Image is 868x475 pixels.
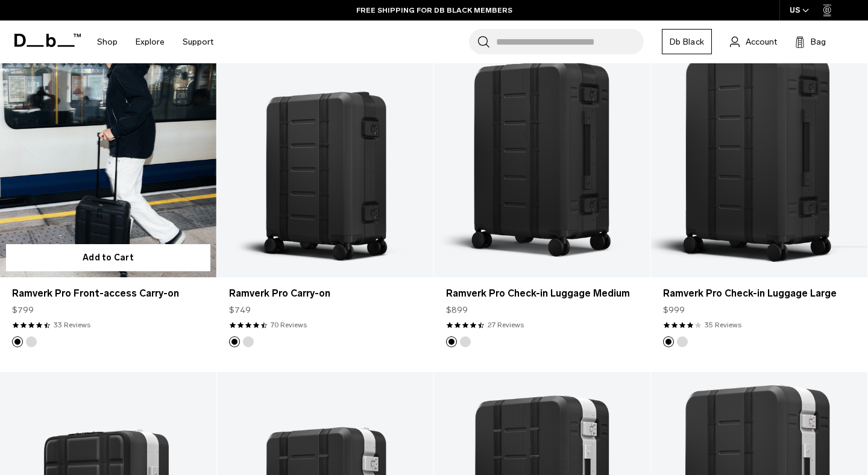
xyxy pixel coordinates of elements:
[229,286,421,301] a: Ramverk Pro Carry-on
[12,304,34,316] span: $799
[746,36,777,48] span: Account
[662,29,712,54] a: Db Black
[677,336,688,347] button: Silver
[446,304,468,316] span: $899
[12,336,23,347] button: Black Out
[26,336,37,347] button: Silver
[271,319,307,330] a: 70 reviews
[434,37,650,277] a: Ramverk Pro Check-in Luggage Medium
[446,336,457,347] button: Black Out
[446,286,638,301] a: Ramverk Pro Check-in Luggage Medium
[229,336,240,347] button: Black Out
[663,286,855,301] a: Ramverk Pro Check-in Luggage Large
[54,319,90,330] a: 33 reviews
[183,20,213,63] a: Support
[88,20,222,63] nav: Main Navigation
[460,336,471,347] button: Silver
[488,319,524,330] a: 27 reviews
[663,304,685,316] span: $999
[97,20,118,63] a: Shop
[795,34,826,49] button: Bag
[217,37,433,277] a: Ramverk Pro Carry-on
[229,304,251,316] span: $749
[6,244,210,271] button: Add to Cart
[705,319,741,330] a: 35 reviews
[811,36,826,48] span: Bag
[730,34,777,49] a: Account
[136,20,165,63] a: Explore
[243,336,254,347] button: Silver
[12,286,204,301] a: Ramverk Pro Front-access Carry-on
[356,5,512,16] a: FREE SHIPPING FOR DB BLACK MEMBERS
[651,37,867,277] a: Ramverk Pro Check-in Luggage Large
[663,336,674,347] button: Black Out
